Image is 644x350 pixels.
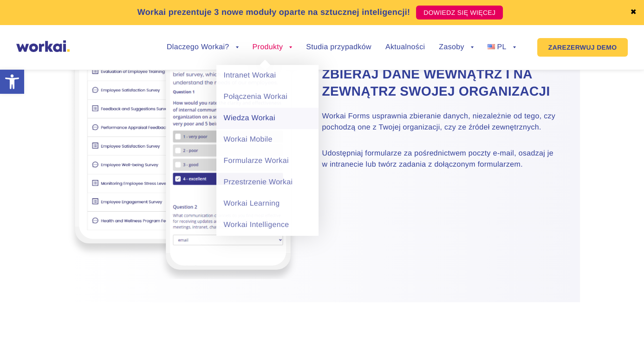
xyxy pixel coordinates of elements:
a: ✖ [630,9,637,16]
font: Formularze Workai [223,157,288,165]
font: Zasoby [439,43,464,51]
font: Workai Forms usprawnia zbieranie danych, niezależnie od tego, czy pochodzą one z Twojej organizac... [322,112,556,131]
a: Workai Intelligence [216,214,319,236]
font: Dlaczego Workai? [167,43,229,51]
font: Studia przypadków [306,43,371,51]
font: Workai Intelligence [223,221,289,229]
a: Polityką Prywatności [18,90,75,97]
font: Przestrzenie Workai [223,178,293,186]
a: Produkty [253,44,293,51]
font: DOWIEDZ SIĘ WIĘCEJ [423,9,495,16]
a: Studia przypadków [306,44,371,51]
input: ty@firma.com [151,11,298,30]
a: ZAREZERWUJ DEMO [537,38,628,57]
font: Produkty [253,43,283,51]
font: Intranet Workai [223,71,276,79]
font: Wiedza Workai [223,114,275,122]
font: Aktualności [385,43,425,51]
a: Intranet Workai [216,65,319,86]
font: Workai prezentuje 3 nowe moduły oparte na sztucznej inteligencji! [137,7,410,17]
a: Wiedza Workai [216,108,319,129]
a: Połączenia Workai [216,86,319,108]
a: Workai Learning [216,193,319,214]
font: ZAREZERWUJ DEMO [548,44,617,51]
a: Formularze Workai [216,150,319,172]
font: Połączenia Workai [223,93,287,101]
font: Udostępniaj formularze za pośrednictwem poczty e-mail, osadzaj je w intranecie lub twórz zadania ... [322,149,553,169]
font: Workai Mobile [223,136,272,143]
a: Workai Mobile [216,129,319,150]
font: PL [497,43,506,51]
a: Aktualności [385,44,425,51]
a: DOWIEDZ SIĘ WIĘCEJ [416,6,503,19]
a: Przestrzenie Workai [216,172,319,193]
font: Workai Learning [223,200,280,207]
font: . [75,90,77,97]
